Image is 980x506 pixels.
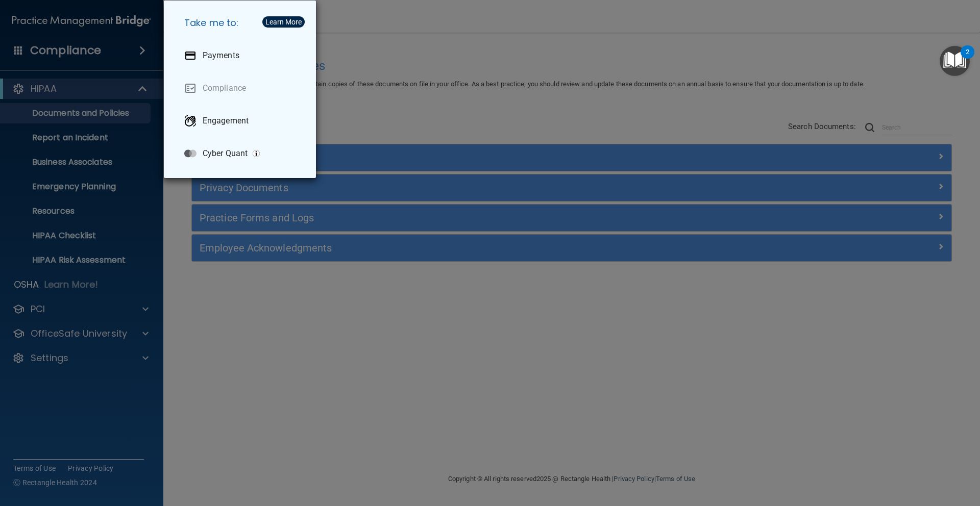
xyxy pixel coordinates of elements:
button: Learn More [262,16,305,28]
div: Learn More [265,18,302,26]
a: Engagement [176,107,308,135]
button: Open Resource Center, 2 new notifications [940,46,970,76]
a: Cyber Quant [176,139,308,168]
p: Payments [203,50,239,61]
a: Payments [176,41,308,70]
iframe: Drift Widget Chat Controller [803,434,968,474]
div: 2 [966,52,969,65]
p: Engagement [203,116,249,126]
a: Compliance [176,74,308,103]
p: Cyber Quant [203,148,248,159]
h5: Take me to: [176,9,308,37]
